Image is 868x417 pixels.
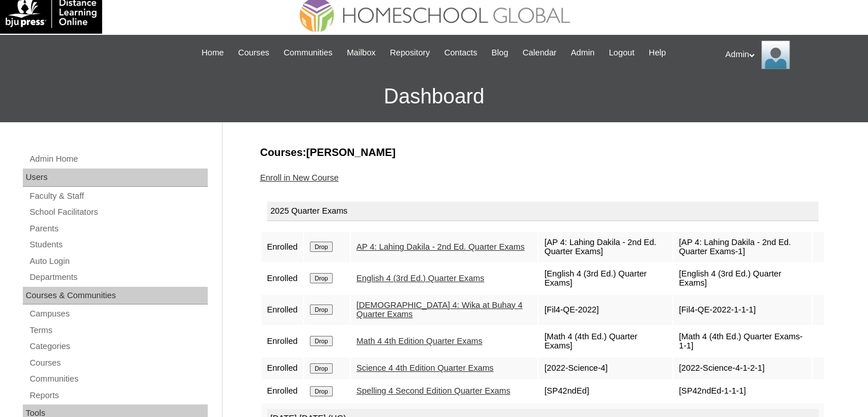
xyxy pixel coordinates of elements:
[278,46,338,59] a: Communities
[486,46,514,59] a: Blog
[29,238,208,252] a: Students
[29,189,208,203] a: Faculty & Staff
[357,363,494,372] a: Science 4 4th Edition Quarter Exams
[310,304,332,315] input: Drop
[23,287,208,305] div: Courses & Communities
[29,372,208,386] a: Communities
[539,326,672,356] td: [Math 4 (4th Ed.) Quarter Exams]
[23,169,208,187] div: Users
[357,386,511,395] a: Spelling 4 Second Edition Quarter Exams
[517,46,562,59] a: Calendar
[539,295,672,325] td: [Fil4-QE-2022]
[29,152,208,166] a: Admin Home
[609,46,635,59] span: Logout
[725,41,857,69] div: Admin
[673,232,812,262] td: [AP 4: Lahing Dakila - 2nd Ed. Quarter Exams-1]
[310,242,332,252] input: Drop
[29,388,208,403] a: Reports
[761,41,790,69] img: Admin Homeschool Global
[444,46,477,59] span: Contacts
[196,46,229,59] a: Home
[261,232,304,262] td: Enrolled
[284,46,333,59] span: Communities
[310,273,332,283] input: Drop
[438,46,483,59] a: Contacts
[643,46,672,59] a: Help
[673,295,812,325] td: [Fil4-QE-2022-1-1-1]
[232,46,275,59] a: Courses
[603,46,640,59] a: Logout
[310,386,332,396] input: Drop
[539,358,672,379] td: [2022-Science-4]
[29,222,208,236] a: Parents
[357,242,525,251] a: AP 4: Lahing Dakila - 2nd Ed. Quarter Exams
[260,145,825,160] h3: Courses:[PERSON_NAME]
[539,232,672,262] td: [AP 4: Lahing Dakila - 2nd Ed. Quarter Exams]
[310,336,332,346] input: Drop
[267,202,818,221] div: 2025 Quarter Exams
[390,46,430,59] span: Repository
[29,323,208,338] a: Terms
[673,263,812,294] td: [English 4 (3rd Ed.) Quarter Exams]
[357,300,523,319] a: [DEMOGRAPHIC_DATA] 4: Wika at Buhay 4 Quarter Exams
[565,46,600,59] a: Admin
[261,358,304,379] td: Enrolled
[29,356,208,370] a: Courses
[238,46,269,59] span: Courses
[341,46,382,59] a: Mailbox
[29,270,208,284] a: Departments
[6,71,862,122] h3: Dashboard
[571,46,595,59] span: Admin
[201,46,224,59] span: Home
[384,46,435,59] a: Repository
[29,254,208,268] a: Auto Login
[29,307,208,321] a: Campuses
[261,380,304,402] td: Enrolled
[261,263,304,294] td: Enrolled
[347,46,376,59] span: Mailbox
[673,358,812,379] td: [2022-Science-4-1-2-1]
[673,380,812,402] td: [SP42ndEd-1-1-1]
[261,326,304,356] td: Enrolled
[310,363,332,374] input: Drop
[673,326,812,356] td: [Math 4 (4th Ed.) Quarter Exams-1-1]
[261,295,304,325] td: Enrolled
[649,46,666,59] span: Help
[539,380,672,402] td: [SP42ndEd]
[523,46,556,59] span: Calendar
[260,173,339,182] a: Enroll in New Course
[491,46,508,59] span: Blog
[29,205,208,219] a: School Facilitators
[539,263,672,294] td: [English 4 (3rd Ed.) Quarter Exams]
[357,274,485,283] a: English 4 (3rd Ed.) Quarter Exams
[357,336,483,346] a: Math 4 4th Edition Quarter Exams
[29,339,208,354] a: Categories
